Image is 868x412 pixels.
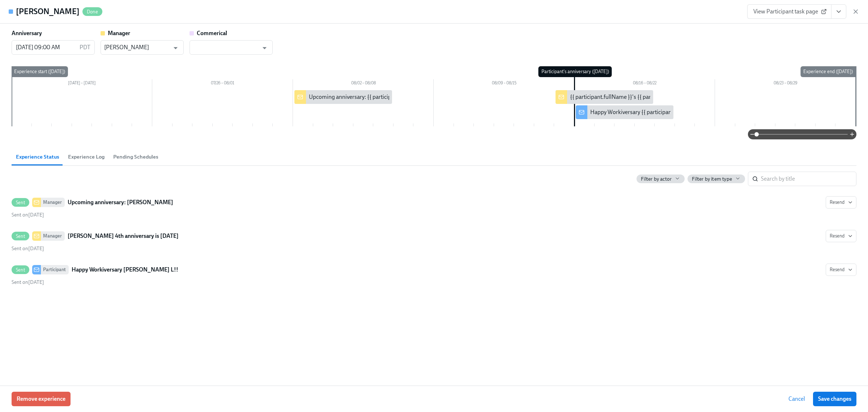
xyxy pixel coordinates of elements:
[830,266,852,273] span: Resend
[830,232,852,240] span: Resend
[68,198,173,207] strong: Upcoming anniversary: [PERSON_NAME]
[12,29,42,37] label: Anniversary
[170,42,181,54] button: Open
[12,267,29,273] span: Sent
[574,79,715,89] div: 08/16 – 08/22
[80,43,90,51] p: PDT
[41,198,65,207] div: Manager
[826,230,856,242] button: SentManager[PERSON_NAME] 4th anniversary is [DATE]Sent on[DATE]
[12,79,152,89] div: [DATE] – [DATE]
[82,9,102,14] span: Done
[68,153,105,161] span: Experience Log
[41,231,65,241] div: Manager
[113,153,158,161] span: Pending Schedules
[41,265,69,274] div: Participant
[570,93,836,101] div: {{ participant.fullName }}'s {{ participant.calculatedFields.anniversary.count | ordinal }} anniv...
[12,245,44,252] span: Friday, August 15th 2025, 9:01 am
[747,4,831,19] a: View Participant task page
[309,93,429,101] div: Upcoming anniversary: {{ participant.fullName }}
[692,176,732,182] span: Filter by item type
[637,175,685,183] button: Filter by actor
[826,196,856,209] button: SentManagerUpcoming anniversary: [PERSON_NAME]Sent on[DATE]
[830,199,852,206] span: Resend
[641,176,672,182] span: Filter by actor
[826,264,856,276] button: SentParticipantHappy Workiversary [PERSON_NAME] L!!Sent on[DATE]
[293,79,434,89] div: 08/02 – 08/08
[800,66,856,77] div: Experience end ([DATE])
[761,172,856,186] input: Search by title
[813,392,856,406] button: Save changes
[688,175,745,183] button: Filter by item type
[197,30,227,37] strong: Commerical
[818,395,851,403] span: Save changes
[259,42,270,54] button: Open
[17,395,65,403] span: Remove experience
[12,200,29,205] span: Sent
[783,392,810,406] button: Cancel
[434,79,574,89] div: 08/09 – 08/15
[590,108,709,116] div: Happy Workiversary {{ participant.firstName }}!!
[108,30,130,37] strong: Manager
[831,4,846,19] button: View task page
[12,392,71,406] button: Remove experience
[788,395,805,403] span: Cancel
[12,212,44,218] span: Saturday, August 2nd 2025, 9:01 am
[16,153,59,161] span: Experience Status
[12,279,44,285] span: Saturday, August 16th 2025, 9:01 am
[753,8,825,15] span: View Participant task page
[16,6,80,17] h4: [PERSON_NAME]
[72,265,178,274] strong: Happy Workiversary [PERSON_NAME] L!!
[152,79,293,89] div: 07/26 – 08/01
[715,79,856,89] div: 08/23 – 08/29
[539,66,612,77] div: Participant's anniversary ([DATE])
[11,66,68,77] div: Experience start ([DATE])
[12,234,29,239] span: Sent
[68,232,179,240] strong: [PERSON_NAME] 4th anniversary is [DATE]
